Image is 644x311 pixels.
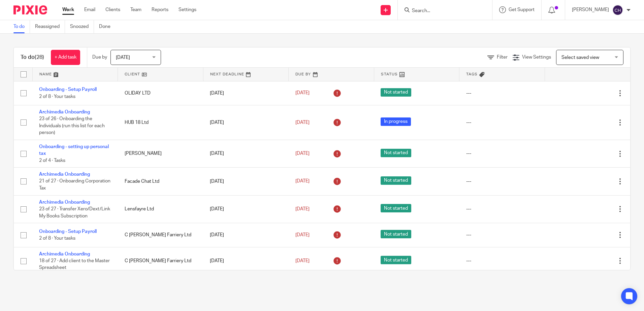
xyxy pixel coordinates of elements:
td: [DATE] [203,195,289,223]
span: Not started [381,230,411,238]
span: 2 of 8 · Your tasks [39,236,75,241]
td: [DATE] [203,168,289,195]
a: Archimedia Onboarding [39,172,90,177]
span: 23 of 26 · Onboarding the Individuals (run this list for each person) [39,117,105,135]
a: Onboarding - setting up personal tax [39,144,109,156]
a: Settings [179,6,196,13]
span: Not started [381,204,411,212]
span: [DATE] [295,91,310,96]
span: Filter [497,55,508,60]
a: Email [84,6,95,13]
td: [DATE] [203,81,289,105]
div: --- [466,150,538,157]
span: View Settings [522,55,551,60]
span: Not started [381,88,411,97]
td: C [PERSON_NAME] Farriery Ltd [118,223,203,247]
span: Get Support [509,7,535,12]
a: + Add task [51,50,80,65]
span: Select saved view [561,55,599,60]
a: Archimedia Onboarding [39,200,90,205]
a: Done [99,20,116,33]
a: Archimedia Onboarding [39,110,90,114]
a: Onboarding - Setup Payroll [39,229,97,234]
span: 23 of 27 · Transfer Xero/Dext/Link My Books Subscription [39,207,110,218]
a: Team [130,6,141,13]
div: --- [466,206,538,212]
div: --- [466,257,538,264]
span: 18 of 27 · Add client to the Master Spreadsheet [39,258,110,270]
h1: To do [21,54,44,61]
td: Lensfayre Ltd [118,195,203,223]
td: [PERSON_NAME] [118,140,203,167]
td: [DATE] [203,105,289,140]
span: [DATE] [295,120,310,125]
div: --- [466,119,538,126]
span: [DATE] [295,179,310,184]
td: Facade Chat Ltd [118,168,203,195]
span: Not started [381,176,411,185]
span: 21 of 27 · Onboarding Corporation Tax [39,179,110,191]
td: [DATE] [203,247,289,275]
span: [DATE] [295,233,310,237]
a: Snoozed [70,20,94,33]
td: [DATE] [203,223,289,247]
a: Work [62,6,74,13]
div: --- [466,90,538,97]
img: svg%3E [612,5,623,15]
a: Onboarding - Setup Payroll [39,87,97,92]
span: 2 of 8 · Your tasks [39,94,75,99]
p: Due by [92,54,107,61]
a: Reports [152,6,168,13]
span: [DATE] [295,258,310,263]
td: HUB 18 Ltd [118,105,203,140]
span: [DATE] [116,55,130,60]
a: Reassigned [35,20,65,33]
td: [DATE] [203,140,289,167]
span: (28) [35,55,44,60]
span: Not started [381,256,411,264]
span: In progress [381,117,411,126]
div: --- [466,232,538,238]
span: [DATE] [295,207,310,211]
td: OLIDAY LTD [118,81,203,105]
a: To do [13,20,30,33]
span: 2 of 4 · Tasks [39,158,65,163]
a: Clients [105,6,120,13]
span: Not started [381,149,411,157]
span: [DATE] [295,151,310,156]
div: --- [466,178,538,185]
span: Tags [466,72,478,76]
img: Pixie [13,5,47,14]
a: Archimedia Onboarding [39,252,90,256]
td: C [PERSON_NAME] Farriery Ltd [118,247,203,275]
input: Search [411,8,472,14]
p: [PERSON_NAME] [572,6,609,13]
